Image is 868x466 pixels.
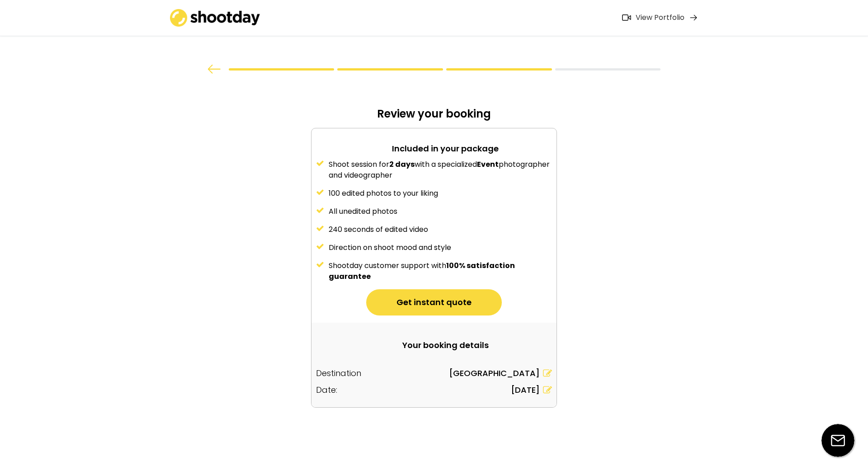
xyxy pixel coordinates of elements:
[329,260,516,282] strong: 100% satisfaction guarantee
[316,367,361,379] div: Destination
[316,384,337,396] div: Date:
[365,137,387,159] img: yH5BAEAAAAALAAAAAABAAEAAAIBRAA7
[329,188,552,199] div: 100 edited photos to your liking
[636,13,684,23] div: View Portfolio
[622,14,631,21] img: Icon%20feather-video%402x.png
[511,384,540,396] div: [DATE]
[208,65,221,74] img: arrow%20back.svg
[170,9,260,27] img: shootday_logo.png
[375,334,398,356] img: yH5BAEAAAAALAAAAAABAAEAAAIBRAA7
[402,339,489,351] div: Your booking details
[392,142,499,155] div: Included in your package
[366,289,502,315] button: Get instant quote
[449,367,540,379] div: [GEOGRAPHIC_DATA]
[477,159,499,169] strong: Event
[389,159,415,169] strong: 2 days
[329,260,552,282] div: Shootday customer support with
[329,242,552,253] div: Direction on shoot mood and style
[821,424,854,457] img: email-icon%20%281%29.svg
[329,159,552,181] div: Shoot session for with a specialized photographer and videographer
[311,107,557,128] div: Review your booking
[329,206,552,217] div: All unedited photos
[329,224,552,235] div: 240 seconds of edited video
